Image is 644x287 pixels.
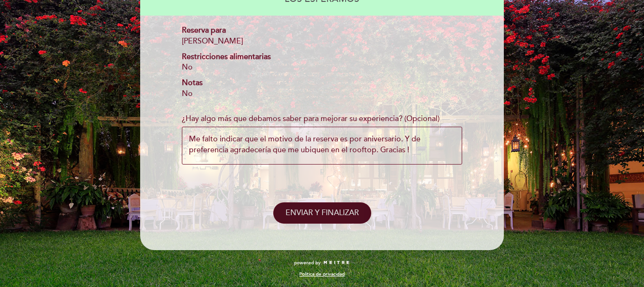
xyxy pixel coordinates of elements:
[323,261,350,265] img: MEITRE
[182,78,462,88] div: Notas
[273,202,371,224] button: ENVIAR Y FINALIZAR
[182,62,462,73] div: No
[299,271,345,278] a: Política de privacidad
[182,36,462,47] div: [PERSON_NAME]
[182,52,462,62] div: Restricciones alimentarias
[294,260,321,266] span: powered by
[182,88,462,99] div: No
[294,260,350,266] a: powered by
[182,25,462,36] div: Reserva para
[286,208,359,217] span: ENVIAR Y FINALIZAR
[182,113,439,124] label: ¿Hay algo más que debamos saber para mejorar su experiencia? (Opcional)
